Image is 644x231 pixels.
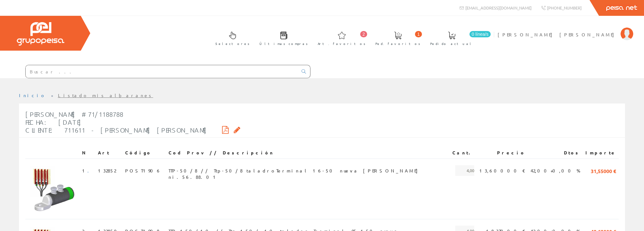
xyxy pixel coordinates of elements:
th: Art [95,147,123,159]
span: [PERSON_NAME] #71/1188788 Fecha: [DATE] Cliente: 711611 - [PERSON_NAME] [PERSON_NAME] [25,110,207,134]
th: Cod Prov // Descripción [166,147,450,159]
a: Últimas compras [253,26,311,49]
span: 1 [82,165,93,176]
th: Cant. [450,147,477,159]
a: Inicio [19,92,46,98]
span: [PERSON_NAME] [PERSON_NAME] [498,31,617,38]
img: Grupo Peisa [17,22,64,46]
span: POST1906 [125,165,161,176]
th: Código [123,147,166,159]
span: 42,00+0,00 % [531,165,580,176]
span: 1 [415,31,422,37]
th: Importe [583,147,619,159]
a: [PERSON_NAME] [PERSON_NAME] [498,26,633,32]
span: [PHONE_NUMBER] [547,5,582,10]
span: [EMAIL_ADDRESS][DOMAIN_NAME] [465,5,532,10]
a: 1 Ped. favoritos [369,26,424,49]
th: N [80,147,95,159]
img: Foto artículo (154.60358056266x150) [28,165,77,213]
span: 4,00 [455,165,474,176]
span: Últimas compras [259,41,308,47]
a: . [87,168,93,173]
a: Listado mis albaranes [58,92,153,98]
input: Buscar ... [26,65,298,78]
a: Selectores [209,26,253,49]
th: Dtos [528,147,583,159]
i: Solicitar por email copia firmada [234,128,240,132]
span: 132852 [98,165,116,176]
th: Precio [477,147,528,159]
a: 2 Art. favoritos [311,26,369,49]
span: Art. favoritos [318,41,366,47]
span: 0 línea/s [469,31,491,37]
span: Selectores [215,41,250,47]
span: 13,60000 € [479,165,526,176]
span: Ped. favoritos [375,41,420,47]
span: TTP-50/8 // Ttp-50/8 taladroTerminal 16-50 nueva [PERSON_NAME] ni.56.88.01 [169,165,447,176]
span: 31,55000 € [591,165,616,176]
i: Descargar PDF [222,128,229,132]
span: 2 [360,31,367,37]
span: Pedido actual [430,41,473,47]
